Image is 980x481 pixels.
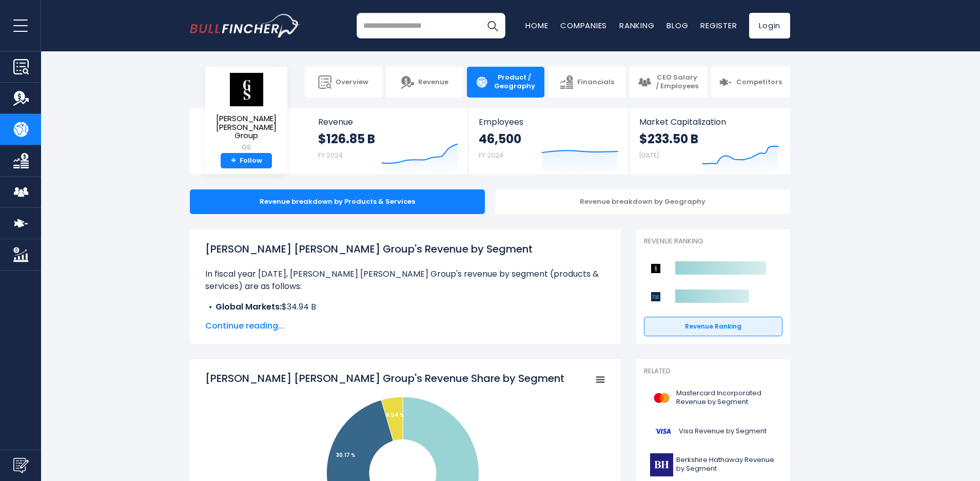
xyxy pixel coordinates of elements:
[700,20,737,31] a: Register
[205,241,605,257] h1: [PERSON_NAME] [PERSON_NAME] Group's Revenue by Segment
[468,108,628,174] a: Employees 46,500 FY 2024
[639,151,659,160] small: [DATE]
[479,117,618,127] span: Employees
[577,78,614,87] span: Financials
[649,262,662,275] img: Goldman Sachs Group competitors logo
[336,78,368,87] span: Overview
[639,117,779,127] span: Market Capitalization
[221,153,272,169] a: +Follow
[749,13,790,39] a: Login
[679,427,767,436] span: Visa Revenue by Segment
[418,78,448,87] span: Revenue
[318,117,458,127] span: Revenue
[548,67,625,98] a: Financials
[630,67,707,98] a: CEO Salary / Employees
[213,114,279,140] span: [PERSON_NAME] [PERSON_NAME] Group
[650,453,673,476] img: BRK-B logo
[215,301,282,313] b: Global Markets:
[213,143,279,152] small: GS
[318,131,375,147] strong: $126.85 B
[205,268,605,293] p: In fiscal year [DATE], [PERSON_NAME] [PERSON_NAME] Group's revenue by segment (products & service...
[676,389,776,407] span: Mastercard Incorporated Revenue by Segment
[644,451,782,479] a: Berkshire Hathaway Revenue by Segment
[467,67,544,98] a: Product / Geography
[479,151,503,160] small: FY 2024
[493,73,536,91] span: Product / Geography
[308,108,468,174] a: Revenue $126.85 B FY 2024
[190,189,485,214] div: Revenue breakdown by Products & Services
[386,67,463,98] a: Revenue
[619,20,654,31] a: Ranking
[736,78,782,87] span: Competitors
[205,301,605,313] li: $34.94 B
[525,20,548,31] a: Home
[213,72,280,153] a: [PERSON_NAME] [PERSON_NAME] Group GS
[385,411,404,419] tspan: 4.54 %
[644,367,782,376] p: Related
[305,67,382,98] a: Overview
[650,420,676,443] img: V logo
[495,189,790,214] div: Revenue breakdown by Geography
[205,371,564,386] tspan: [PERSON_NAME] [PERSON_NAME] Group's Revenue Share by Segment
[649,290,662,303] img: Morgan Stanley competitors logo
[676,456,776,473] span: Berkshire Hathaway Revenue by Segment
[639,131,698,147] strong: $233.50 B
[190,14,300,37] a: Go to homepage
[205,320,605,332] span: Continue reading...
[318,151,343,160] small: FY 2024
[190,14,300,37] img: bullfincher logo
[667,20,688,31] a: Blog
[231,156,236,165] strong: +
[650,387,673,410] img: MA logo
[629,108,789,174] a: Market Capitalization $233.50 B [DATE]
[644,417,782,446] a: Visa Revenue by Segment
[479,131,521,147] strong: 46,500
[480,13,505,39] button: Search
[560,20,607,31] a: Companies
[644,317,782,336] a: Revenue Ranking
[655,73,699,91] span: CEO Salary / Employees
[336,451,356,459] tspan: 30.17 %
[711,67,790,98] a: Competitors
[644,384,782,412] a: Mastercard Incorporated Revenue by Segment
[644,237,782,246] p: Revenue Ranking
